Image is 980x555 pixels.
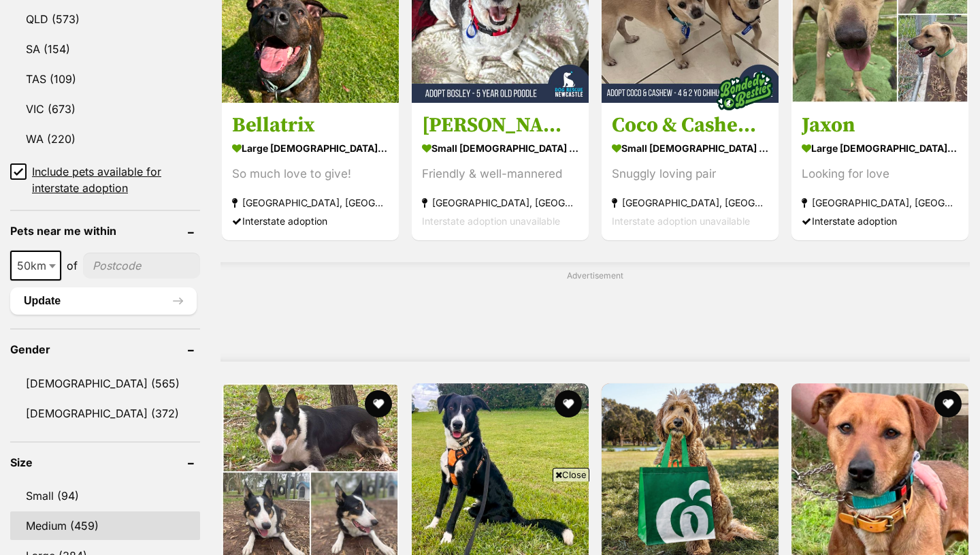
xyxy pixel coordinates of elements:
[232,112,389,138] h3: Bellatrix
[232,165,389,183] div: So much love to give!
[412,102,589,240] a: [PERSON_NAME] - [DEMOGRAPHIC_DATA] Poodle small [DEMOGRAPHIC_DATA] Dog Friendly & well-mannered [...
[10,511,200,540] a: Medium (459)
[612,138,768,158] strong: small [DEMOGRAPHIC_DATA] Dog
[802,212,958,230] div: Interstate adoption
[242,487,738,548] iframe: Advertisement
[10,125,200,153] a: WA (220)
[232,138,389,158] strong: large [DEMOGRAPHIC_DATA] Dog
[802,138,958,158] strong: large [DEMOGRAPHIC_DATA] Dog
[83,253,200,279] input: postcode
[934,390,962,417] button: favourite
[422,215,560,227] span: Interstate adoption unavailable
[10,225,200,237] header: Pets near me within
[10,481,200,510] a: Small (94)
[10,163,200,196] a: Include pets available for interstate adoption
[422,112,578,138] h3: [PERSON_NAME] - [DEMOGRAPHIC_DATA] Poodle
[12,256,60,275] span: 50km
[602,102,779,240] a: Coco & Cashew - 4 & [DEMOGRAPHIC_DATA] Chihuahuas small [DEMOGRAPHIC_DATA] Dog Snuggly loving pai...
[802,165,958,183] div: Looking for love
[612,215,750,227] span: Interstate adoption unavailable
[10,251,61,281] span: 50km
[710,57,779,125] img: bonded besties
[802,112,958,138] h3: Jaxon
[222,102,399,240] a: Bellatrix large [DEMOGRAPHIC_DATA] Dog So much love to give! [GEOGRAPHIC_DATA], [GEOGRAPHIC_DATA]...
[791,102,968,240] a: Jaxon large [DEMOGRAPHIC_DATA] Dog Looking for love [GEOGRAPHIC_DATA], [GEOGRAPHIC_DATA] Intersta...
[802,193,958,212] strong: [GEOGRAPHIC_DATA], [GEOGRAPHIC_DATA]
[422,193,578,212] strong: [GEOGRAPHIC_DATA], [GEOGRAPHIC_DATA]
[232,193,389,212] strong: [GEOGRAPHIC_DATA], [GEOGRAPHIC_DATA]
[612,193,768,212] strong: [GEOGRAPHIC_DATA], [GEOGRAPHIC_DATA]
[10,369,200,398] a: [DEMOGRAPHIC_DATA] (565)
[612,112,768,138] h3: Coco & Cashew - 4 & [DEMOGRAPHIC_DATA] Chihuahuas
[67,257,78,274] span: of
[220,262,970,362] div: Advertisement
[10,456,200,469] header: Size
[10,65,200,93] a: TAS (109)
[10,399,200,428] a: [DEMOGRAPHIC_DATA] (372)
[10,5,200,33] a: QLD (573)
[422,138,578,158] strong: small [DEMOGRAPHIC_DATA] Dog
[10,287,197,315] button: Update
[553,468,589,481] span: Close
[232,212,389,230] div: Interstate adoption
[555,390,582,417] button: favourite
[365,390,392,417] button: favourite
[10,343,200,355] header: Gender
[32,163,200,196] span: Include pets available for interstate adoption
[422,165,578,183] div: Friendly & well-mannered
[10,35,200,63] a: SA (154)
[10,95,200,123] a: VIC (673)
[612,165,768,183] div: Snuggly loving pair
